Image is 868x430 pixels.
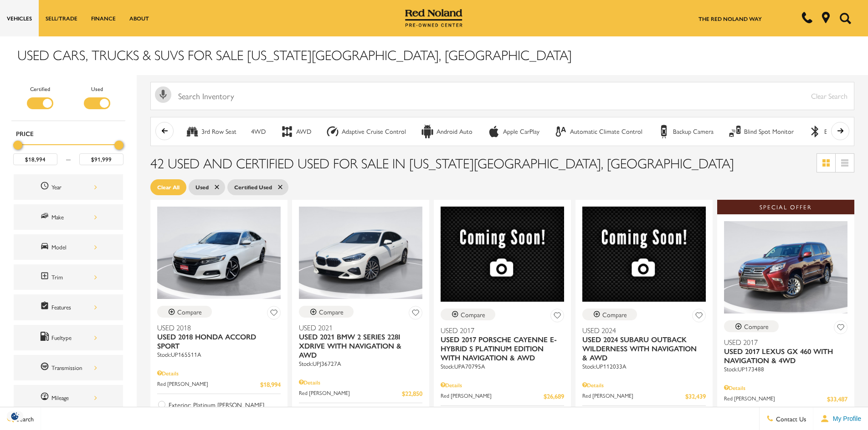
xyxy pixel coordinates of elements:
[79,153,123,165] input: Maximum
[582,362,706,370] div: Stock : UP112033A
[744,127,794,136] div: Blind Spot Monitor
[40,181,51,193] span: Year
[157,369,281,377] div: Pricing Details - Used 2018 Honda Accord Sport
[157,332,274,350] span: Used 2018 Honda Accord Sport
[582,309,637,320] button: Compare Vehicle
[14,264,123,290] div: TrimTrim
[177,308,202,316] div: Compare
[195,182,209,193] span: Used
[299,389,422,398] a: Red [PERSON_NAME] $22,850
[13,153,57,165] input: Minimum
[570,127,642,136] div: Automatic Climate Control
[405,12,462,21] a: Red Noland Pre-Owned
[554,125,568,138] div: Automatic Climate Control
[157,323,281,350] a: Used 2018Used 2018 Honda Accord Sport
[441,362,564,370] div: Stock : UPA70795A
[14,174,123,200] div: YearYear
[319,308,344,316] div: Compare
[482,122,544,141] button: Apple CarPlayApple CarPlay
[441,326,564,362] a: Used 2017Used 2017 Porsche Cayenne E-Hybrid S Platinum Edition With Navigation & AWD
[724,221,847,314] img: 2017 Lexus GX 460
[51,212,97,222] div: Make
[461,310,485,319] div: Compare
[582,326,706,362] a: Used 2024Used 2024 Subaru Outback Wilderness With Navigation & AWD
[114,141,123,150] div: Maximum Price
[157,207,281,299] img: 2018 Honda Accord Sport
[5,411,26,421] img: Opt-Out Icon
[441,391,564,401] a: Red [PERSON_NAME] $26,689
[14,204,123,230] div: MakeMake
[441,309,495,320] button: Compare Vehicle
[724,365,847,373] div: Stock : UP173488
[774,414,806,423] span: Contact Us
[275,122,316,141] button: AWDAWD
[321,122,411,141] button: Adaptive Cruise ControlAdaptive Cruise Control
[91,84,103,93] label: Used
[157,306,212,318] button: Compare Vehicle
[657,125,671,138] div: Backup Camera
[652,122,719,141] button: Backup CameraBackup Camera
[299,323,416,332] span: Used 2021
[724,384,847,392] div: Pricing Details - Used 2017 Lexus GX 460 With Navigation & 4WD
[441,207,564,302] img: 2017 Porsche Cayenne E-Hybrid S Platinum Edition
[40,241,51,253] span: Model
[582,391,706,401] a: Red [PERSON_NAME] $32,439
[724,338,847,365] a: Used 2017Used 2017 Lexus GX 460 With Navigation & 4WD
[246,122,271,141] button: 4WD
[582,335,699,362] span: Used 2024 Subaru Outback Wilderness With Navigation & AWD
[405,9,462,27] img: Red Noland Pre-Owned
[157,323,274,332] span: Used 2018
[51,272,97,282] div: Trim
[728,125,742,138] div: Blind Spot Monitor
[260,379,281,389] span: $18,994
[416,122,478,141] button: Android AutoAndroid Auto
[280,125,294,138] div: AWD
[582,326,699,335] span: Used 2024
[40,301,51,313] span: Features
[157,379,260,389] span: Red [PERSON_NAME]
[299,389,402,398] span: Red [PERSON_NAME]
[299,306,354,318] button: Compare Vehicle
[157,182,180,193] span: Clear All
[602,310,627,319] div: Compare
[14,385,123,410] div: MileageMileage
[441,391,544,401] span: Red [PERSON_NAME]
[14,234,123,260] div: ModelModel
[409,306,422,323] button: Save Vehicle
[40,332,51,344] span: Fueltype
[14,325,123,350] div: FueltypeFueltype
[201,127,236,136] div: 3rd Row Seat
[30,84,50,93] label: Certified
[549,122,647,141] button: Automatic Climate ControlAutomatic Climate Control
[296,127,311,136] div: AWD
[40,392,51,404] span: Mileage
[421,125,434,138] div: Android Auto
[582,381,706,389] div: Pricing Details - Used 2024 Subaru Outback Wilderness With Navigation & AWD
[744,322,769,330] div: Compare
[299,323,422,359] a: Used 2021Used 2021 BMW 2 Series 228i xDrive With Navigation & AWD
[299,359,422,368] div: Stock : UPJ36727A
[13,141,22,150] div: Minimum Price
[150,82,854,110] input: Search Inventory
[342,127,406,136] div: Adaptive Cruise Control
[185,125,199,138] div: 3rd Row Seat
[441,335,557,362] span: Used 2017 Porsche Cayenne E-Hybrid S Platinum Edition With Navigation & AWD
[692,309,706,325] button: Save Vehicle
[40,211,51,223] span: Make
[724,394,827,404] span: Red [PERSON_NAME]
[155,122,174,140] button: scroll left
[40,271,51,283] span: Trim
[157,350,281,359] div: Stock : UP165511A
[582,391,685,401] span: Red [PERSON_NAME]
[299,207,422,299] img: 2021 BMW 2 Series 228i xDrive
[808,125,822,138] div: Bluetooth
[441,381,564,389] div: Pricing Details - Used 2017 Porsche Cayenne E-Hybrid S Platinum Edition With Navigation & AWD
[14,355,123,380] div: TransmissionTransmission
[157,379,281,389] a: Red [PERSON_NAME] $18,994
[11,84,125,121] div: Filter by Vehicle Type
[717,200,854,214] div: Special Offer
[582,207,706,302] img: 2024 Subaru Outback Wilderness
[673,127,714,136] div: Backup Camera
[299,378,422,386] div: Pricing Details - Used 2021 BMW 2 Series 228i xDrive With Navigation & AWD
[51,333,97,343] div: Fueltype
